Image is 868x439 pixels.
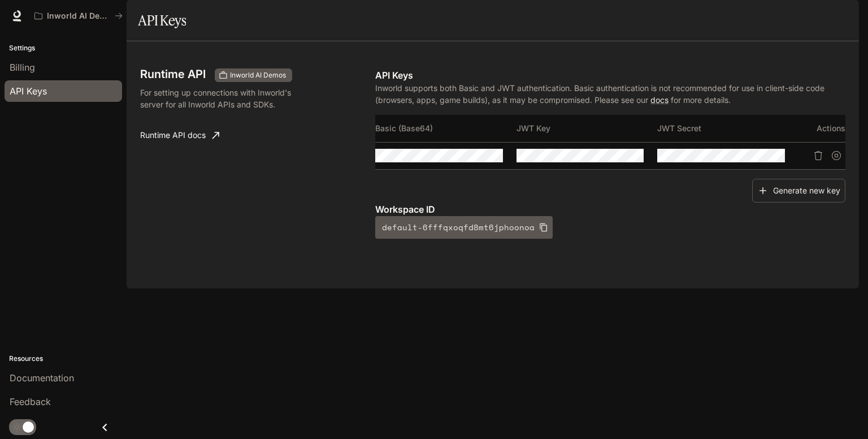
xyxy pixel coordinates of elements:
p: For setting up connections with Inworld's server for all Inworld APIs and SDKs. [140,87,310,110]
button: Delete API key [809,147,827,165]
div: These keys will apply to your current workspace only [215,68,292,82]
span: Inworld AI Demos [225,70,290,80]
th: JWT Key [517,115,658,142]
p: API Keys [375,68,845,82]
h1: API Keys [138,9,186,32]
a: docs [650,95,669,105]
button: All workspaces [29,5,128,27]
button: Generate new key [752,179,845,203]
th: Basic (Base64) [375,115,517,142]
p: Inworld AI Demos [47,11,110,21]
p: Workspace ID [375,203,845,216]
th: Actions [798,115,845,142]
button: Suspend API key [827,147,845,165]
p: Inworld supports both Basic and JWT authentication. Basic authentication is not recommended for u... [375,82,845,106]
th: JWT Secret [657,115,798,142]
a: Runtime API docs [136,124,224,147]
button: default-6fffqxoqfd8mt6jphoonoa [375,216,553,239]
h3: Runtime API [140,68,206,80]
